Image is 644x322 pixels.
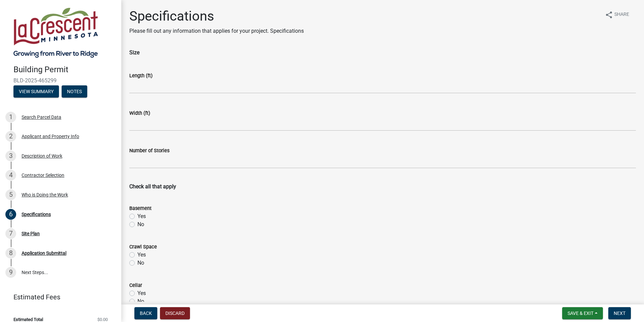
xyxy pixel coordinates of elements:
div: Search Parcel Data [22,115,61,119]
div: 7 [5,228,16,239]
a: Estimated Fees [5,290,110,304]
label: Number of Stories [129,149,169,153]
span: Back [140,311,152,316]
h1: Specifications [129,8,304,24]
label: Width (ft) [129,111,150,116]
div: 5 [5,189,16,200]
label: Length (ft) [129,74,153,78]
span: Next [614,311,625,316]
b: Check all that apply [129,183,176,190]
div: Site Plan [22,231,40,236]
label: Yes [137,289,146,297]
span: $0.00 [97,317,108,322]
div: Specifications [22,212,51,217]
div: Description of Work [22,154,62,158]
div: 1 [5,112,16,123]
div: 6 [5,209,16,220]
div: Who is Doing the Work [22,192,68,197]
div: 9 [5,267,16,278]
button: Save & Exit [562,307,603,319]
label: Basement [129,206,152,211]
wm-modal-confirm: Notes [62,89,87,95]
b: Size [129,49,139,56]
span: Save & Exit [568,311,593,316]
label: Yes [137,212,146,220]
h4: Building Permit [13,65,116,75]
button: View Summary [13,85,59,98]
span: BLD-2025-465299 [13,77,108,84]
div: 4 [5,170,16,181]
wm-modal-confirm: Summary [13,89,59,95]
div: Contractor Selection [22,173,64,178]
button: shareShare [600,8,635,21]
button: Back [134,307,157,319]
label: No [137,259,144,267]
img: City of La Crescent, Minnesota [13,7,98,58]
div: 2 [5,131,16,142]
button: Notes [62,85,87,98]
div: 8 [5,248,16,259]
button: Discard [160,307,190,319]
div: 3 [5,151,16,161]
p: Please fill out any information that applies for your project. Specifications [129,27,304,35]
div: Application Submittal [22,251,66,256]
label: Crawl Space [129,245,157,249]
label: Cellar [129,283,142,288]
label: Yes [137,251,146,259]
label: No [137,297,144,305]
button: Next [608,307,631,319]
span: Share [614,11,629,19]
label: No [137,220,144,229]
div: Applicant and Property Info [22,134,79,139]
span: Estimated Total [13,317,43,322]
i: share [605,11,613,19]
